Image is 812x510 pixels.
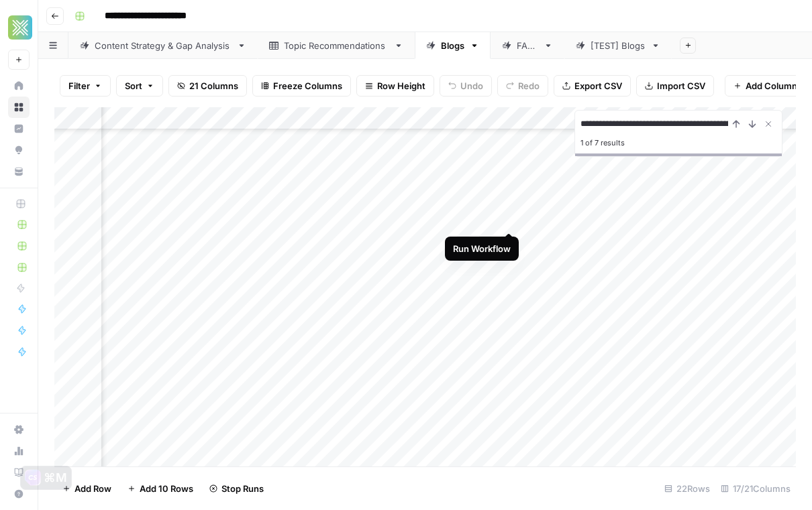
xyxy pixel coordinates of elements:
span: Add Row [74,482,111,495]
a: Insights [8,118,30,139]
button: Add 10 Rows [119,478,201,499]
div: Run Workflow [453,242,511,255]
span: Redo [518,79,540,92]
button: Freeze Columns [252,75,351,97]
a: Home [8,75,30,97]
a: Content Strategy & Gap Analysis [68,32,258,59]
a: Your Data [8,161,30,182]
button: Add Row [54,478,119,499]
a: FAQs [491,32,564,59]
button: 21 Columns [168,75,247,97]
button: Redo [497,75,548,97]
button: Import CSV [636,75,714,97]
a: Opportunities [8,139,30,161]
button: Add Column [725,75,806,97]
button: Help + Support [8,483,30,505]
span: Row Height [377,79,425,92]
span: Freeze Columns [273,79,342,92]
button: Stop Runs [201,478,272,499]
a: Browse [8,97,30,118]
a: Topic Recommendations [258,32,415,59]
button: Close Search [760,116,776,132]
button: Previous Result [728,116,744,132]
a: [TEST] Blogs [564,32,672,59]
div: Topic Recommendations [284,39,389,52]
img: Xponent21 Logo [8,15,32,40]
a: Settings [8,419,30,440]
div: Blogs [441,39,464,52]
div: 22 Rows [659,478,715,499]
button: Row Height [356,75,434,97]
button: Sort [116,75,163,97]
span: Undo [460,79,483,92]
span: 21 Columns [189,79,238,92]
a: Usage [8,440,30,462]
div: 1 of 7 results [580,135,776,151]
div: Content Strategy & Gap Analysis [95,39,232,52]
div: ⌘M [44,471,67,485]
div: FAQs [517,39,538,52]
button: Undo [440,75,492,97]
span: Stop Runs [221,482,264,495]
button: Workspace: Xponent21 [8,11,30,44]
div: [TEST] Blogs [591,39,646,52]
span: Add Column [746,79,797,92]
span: Import CSV [657,79,705,92]
span: Sort [125,79,142,92]
a: Blogs [415,32,491,59]
span: Filter [68,79,90,92]
div: 17/21 Columns [715,478,796,499]
span: Add 10 Rows [140,482,193,495]
button: Filter [60,75,111,97]
button: Export CSV [554,75,631,97]
a: Learning Hub [8,462,30,483]
span: Export CSV [574,79,622,92]
button: Next Result [744,116,760,132]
